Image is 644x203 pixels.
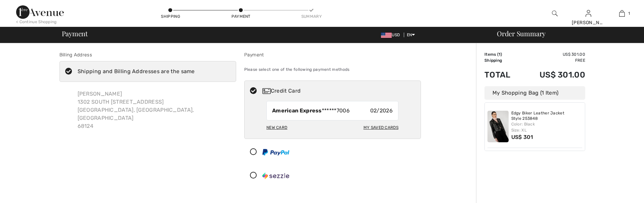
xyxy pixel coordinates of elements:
span: USD [381,33,402,37]
div: Shipping and Billing Addresses are the same [78,67,195,75]
div: New Card [266,122,287,133]
td: Free [521,57,585,63]
td: Shipping [484,57,521,63]
div: Payment [231,13,251,19]
td: Total [484,63,521,86]
div: My Saved Cards [363,122,398,133]
span: 1 [628,10,630,16]
img: Sezzle [262,172,289,179]
a: Edgy Biker Leather Jacket Style 253848 [511,111,583,121]
div: Color: Black Size: XL [511,121,583,133]
td: Items ( ) [484,51,521,57]
img: search the website [552,9,558,17]
div: < Continue Shopping [16,19,57,25]
td: US$ 301.00 [521,51,585,57]
div: Billing Address [59,51,236,58]
div: Order Summary [489,30,640,37]
div: [PERSON_NAME] 1302 SOUTH [STREET_ADDRESS] [GEOGRAPHIC_DATA], [GEOGRAPHIC_DATA], [GEOGRAPHIC_DATA]... [72,85,236,136]
a: Sign In [586,10,591,16]
span: EN [407,33,415,37]
div: Summary [301,13,321,19]
img: PayPal [262,149,289,155]
div: My Shopping Bag (1 Item) [484,86,585,100]
div: [PERSON_NAME] [572,19,605,26]
td: US$ 301.00 [521,63,585,86]
img: My Info [586,9,591,17]
div: Shipping [161,13,181,19]
img: Edgy Biker Leather Jacket Style 253848 [487,111,509,142]
div: Payment [244,51,421,58]
div: Credit Card [262,87,416,95]
span: Payment [62,30,88,37]
div: Please select one of the following payment methods [244,61,421,78]
span: US$ 301 [511,134,533,140]
span: 02/2026 [370,107,393,115]
img: My Bag [619,9,625,17]
img: Credit Card [262,88,271,94]
img: 1ère Avenue [16,5,64,19]
span: 1 [499,52,501,57]
strong: American Express [272,107,322,114]
img: US Dollar [381,33,392,38]
a: 1 [605,9,638,17]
